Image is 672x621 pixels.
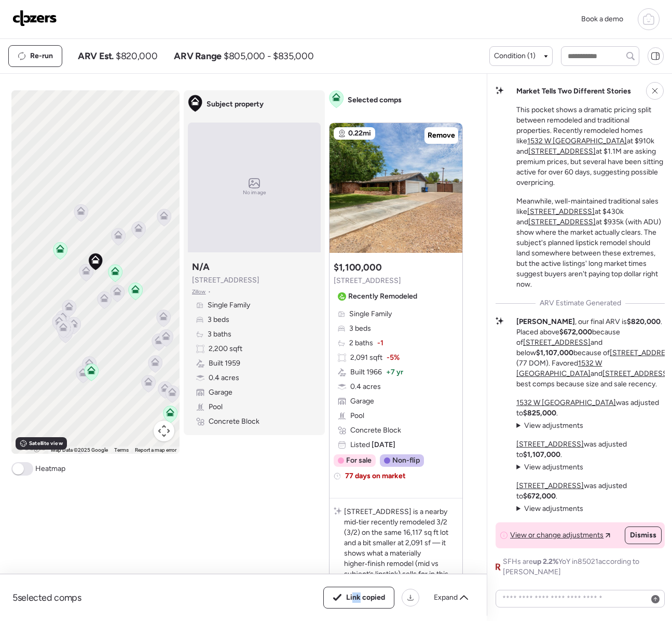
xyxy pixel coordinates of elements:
span: ARV Range [174,50,222,62]
strong: $1,107,000 [523,450,560,459]
span: -1 [377,338,383,348]
span: 0.4 acres [209,373,239,383]
span: Non-flip [392,455,420,466]
strong: [PERSON_NAME] [516,317,575,326]
span: View or change adjustments [510,530,604,541]
strong: Market Tells Two Different Stories [516,87,631,96]
img: Google [14,440,48,454]
a: [STREET_ADDRESS] [528,147,596,156]
a: View or change adjustments [510,530,610,541]
span: Dismiss [630,530,656,541]
span: ARV Estimate Generated [540,298,621,308]
strong: $672,000 [523,492,556,501]
span: 0.4 acres [350,382,381,392]
span: Remove [428,130,455,141]
span: Book a demo [581,15,623,23]
span: View adjustments [524,421,583,430]
span: 3 beds [349,323,371,334]
span: View adjustments [524,463,583,471]
span: $805,000 - $835,000 [224,50,313,62]
span: Single Family [208,300,250,310]
p: was adjusted to . [516,481,665,502]
a: Open this area in Google Maps (opens a new window) [14,440,48,454]
a: [STREET_ADDRESS] [516,440,584,449]
h3: N/A [192,261,210,273]
summary: View adjustments [516,462,583,473]
span: 2,200 sqft [209,344,242,354]
span: Subject property [207,99,264,110]
span: ARV Est. [78,50,114,62]
span: No image [243,188,266,197]
a: 1532 W [GEOGRAPHIC_DATA] [527,137,627,145]
summary: View adjustments [516,421,583,431]
span: [STREET_ADDRESS] [334,276,401,286]
strong: $820,000 [627,317,661,326]
span: Built 1959 [209,358,240,369]
span: up 2.2% [533,557,558,566]
p: [STREET_ADDRESS] is a nearby mid‑tier recently remodeled 3/2 (3/2) on the same 16,117 sq ft lot a... [344,507,458,621]
span: SFHs are YoY in 85021 according to [PERSON_NAME] [503,557,665,577]
a: [STREET_ADDRESS] [527,207,595,216]
a: [STREET_ADDRESS] [523,338,591,347]
span: Listed [350,440,395,450]
span: Heatmap [35,464,65,474]
span: Built 1966 [350,367,382,377]
a: [STREET_ADDRESS] [516,481,584,490]
h3: $1,100,000 [334,261,381,274]
span: 2,091 sqft [350,353,382,363]
button: Map camera controls [154,421,174,441]
span: 77 days on market [345,471,406,481]
strong: $1,107,000 [536,348,573,357]
span: $820,000 [116,50,157,62]
img: Logo [12,10,57,26]
span: For sale [346,455,372,466]
span: [DATE] [370,440,395,449]
span: View adjustments [524,504,583,513]
span: Pool [209,402,223,412]
span: Zillow [192,288,206,296]
span: Single Family [349,309,392,319]
strong: $672,000 [559,328,592,336]
a: [STREET_ADDRESS] [602,369,670,378]
span: Concrete Block [350,425,401,436]
p: was adjusted to . [516,439,665,460]
span: Map Data ©2025 Google [51,447,108,453]
span: Link copied [346,592,385,603]
span: Condition (1) [494,51,536,61]
span: 0.22mi [348,128,371,139]
span: [STREET_ADDRESS] [192,275,259,286]
a: [STREET_ADDRESS] [528,218,596,226]
span: Pool [350,411,364,421]
span: Concrete Block [209,416,259,427]
span: Re-run [30,51,53,61]
a: Terms (opens in new tab) [114,447,129,453]
span: Recently Remodeled [348,291,417,302]
span: 5 selected comps [12,591,81,604]
a: 1532 W [GEOGRAPHIC_DATA] [516,398,616,407]
span: • [208,288,211,296]
p: This pocket shows a dramatic pricing split between remodeled and traditional properties. Recently... [516,105,665,188]
p: Meanwhile, well-maintained traditional sales like at $430k and at $935k (with ADU) show where the... [516,196,665,290]
p: was adjusted to . [516,398,665,419]
summary: View adjustments [516,504,583,514]
span: 3 baths [208,329,231,340]
span: Expand [434,592,458,603]
span: Satellite view [29,439,62,448]
span: 2 baths [349,338,373,348]
span: Garage [209,387,232,398]
span: + 7 yr [386,367,403,377]
span: 3 beds [208,315,229,325]
span: Selected comps [348,95,402,105]
a: Report a map error [135,447,176,453]
span: Garage [350,396,374,407]
strong: $825,000 [523,409,556,417]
